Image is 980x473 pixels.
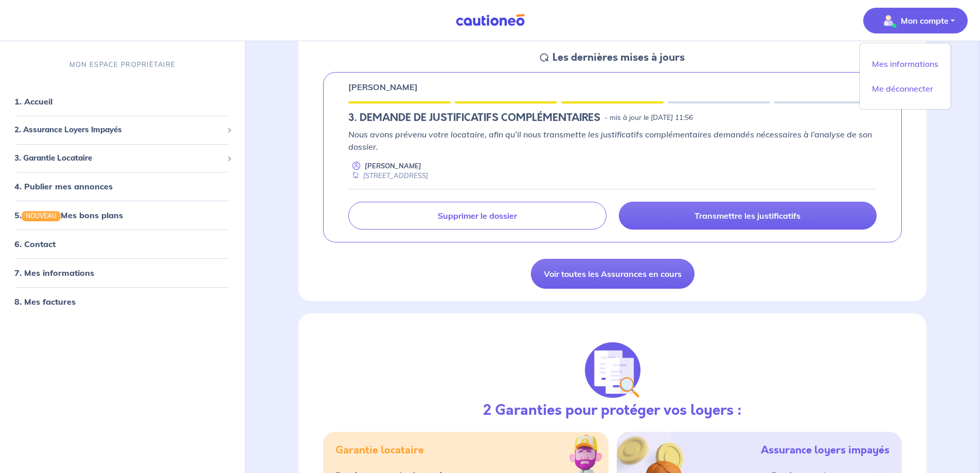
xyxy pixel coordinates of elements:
[483,402,742,419] h3: 2 Garanties pour protéger vos loyers :
[4,120,241,140] div: 2. Assurance Loyers Impayés
[694,211,800,221] p: Transmettre les justificatifs
[14,124,223,136] span: 2. Assurance Loyers Impayés
[348,202,606,230] a: Supprimer le dossier
[14,152,223,164] span: 3. Garantie Locataire
[859,43,951,110] div: illu_account_valid_menu.svgMon compte
[4,291,241,312] div: 8. Mes factures
[452,14,529,27] img: Cautioneo
[14,268,94,278] a: 7. Mes informations
[348,112,600,124] h5: 3. DEMANDE DE JUSTIFICATIFS COMPLÉMENTAIRES
[4,205,241,225] div: 5.NOUVEAUMes bons plans
[14,96,52,107] a: 1. Accueil
[604,113,693,123] p: - mis à jour le [DATE] 11:56
[4,91,241,112] div: 1. Accueil
[365,161,421,171] p: [PERSON_NAME]
[438,211,517,221] p: Supprimer le dossier
[14,210,123,220] a: 5.NOUVEAUMes bons plans
[863,8,968,33] button: illu_account_valid_menu.svgMon compte
[864,56,947,72] a: Mes informations
[553,51,685,64] h5: Les dernières mises à jours
[880,12,897,29] img: illu_account_valid_menu.svg
[4,234,241,254] div: 6. Contact
[619,202,877,230] a: Transmettre les justificatifs
[531,259,694,289] a: Voir toutes les Assurances en cours
[585,342,640,398] img: justif-loupe
[14,239,56,249] a: 6. Contact
[761,444,889,457] h5: Assurance loyers impayés
[69,60,175,69] p: MON ESPACE PROPRIÉTAIRE
[864,80,947,97] a: Me déconnecter
[14,296,76,307] a: 8. Mes factures
[901,14,949,27] p: Mon compte
[335,444,424,457] h5: Garantie locataire
[4,148,241,168] div: 3. Garantie Locataire
[348,81,418,93] p: [PERSON_NAME]
[14,181,113,191] a: 4. Publier mes annonces
[4,262,241,283] div: 7. Mes informations
[348,128,877,153] p: Nous avons prévenu votre locataire, afin qu’il nous transmette les justificatifs complémentaires ...
[348,171,428,181] div: [STREET_ADDRESS]
[348,112,877,124] div: state: RENTER-DOCUMENTS-INCOMPLETE, Context: NEW,CHOOSE-CERTIFICATE,ALONE,RENTER-DOCUMENTS
[4,176,241,197] div: 4. Publier mes annonces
